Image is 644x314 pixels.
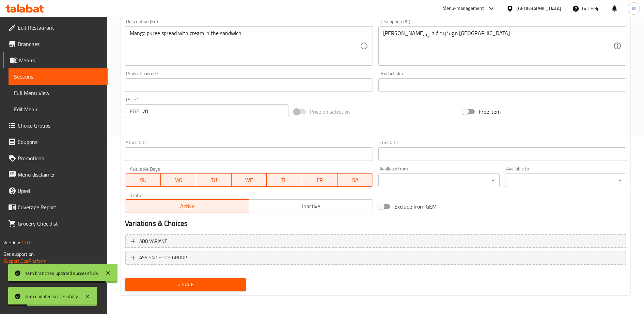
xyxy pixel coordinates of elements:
span: Update [130,280,241,289]
a: Promotions [3,150,108,166]
div: Item updated successfully [25,293,78,300]
button: TU [196,173,232,187]
span: Version: [3,238,20,247]
button: WE [232,173,267,187]
span: Promotions [18,154,102,162]
span: Menus [19,56,102,64]
button: ASSIGN CHOICE GROUP [125,251,626,265]
button: Update [125,278,246,291]
span: Branches [18,40,102,48]
a: Edit Menu [9,101,108,117]
span: Coverage Report [18,203,102,211]
a: Choice Groups [3,117,108,134]
span: Active [128,201,246,211]
a: Sections [9,68,108,85]
span: Choice Groups [18,121,102,130]
button: FR [302,173,337,187]
span: MO [163,175,193,185]
a: Branches [3,36,108,52]
a: Coupons [3,134,108,150]
input: Please enter product sku [378,78,626,92]
span: FR [305,175,335,185]
span: Inactive [252,201,370,211]
div: ​ [378,173,500,187]
div: [GEOGRAPHIC_DATA] [516,5,561,12]
input: Please enter product barcode [125,78,373,92]
span: Coupons [18,138,102,146]
button: SU [125,173,161,187]
span: Edit Restaurant [18,23,102,32]
a: Menus [3,52,108,68]
span: Full Menu View [14,89,102,97]
button: TH [267,173,302,187]
button: Inactive [249,199,373,213]
a: Full Menu View [9,85,108,101]
span: Edit Menu [14,105,102,113]
p: EGP [130,107,139,115]
span: Free item [479,108,501,116]
button: MO [161,173,196,187]
span: Get support on: [3,250,35,259]
a: Coverage Report [3,199,108,215]
a: Menu disclaimer [3,166,108,183]
span: TH [269,175,299,185]
span: ASSIGN CHOICE GROUP [139,253,187,262]
span: Exclude from GEM [394,202,437,211]
a: Edit Restaurant [3,19,108,36]
span: SU [128,175,158,185]
a: Grocery Checklist [3,215,108,232]
div: Item branches updated successfully [25,269,98,277]
span: TU [199,175,229,185]
span: M [632,5,636,12]
div: Menu-management [442,4,484,13]
span: Sections [14,72,102,81]
textarea: [PERSON_NAME] مع كريمة في [GEOGRAPHIC_DATA] [383,30,613,62]
input: Please enter price [142,104,288,118]
a: Support.OpsPlatform [3,257,47,265]
textarea: Mango puree spread with cream in the sandwich [130,30,360,62]
span: SA [340,175,370,185]
span: Upsell [18,187,102,195]
button: Add variant [125,234,626,248]
button: SA [337,173,373,187]
span: Price on selection [310,108,350,116]
span: WE [234,175,264,185]
span: Menu disclaimer [18,170,102,179]
div: ​ [505,173,626,187]
span: Grocery Checklist [18,219,102,228]
h2: Variations & Choices [125,218,626,229]
button: Active [125,199,249,213]
span: 1.0.0 [21,238,32,247]
a: Upsell [3,183,108,199]
span: Add variant [139,237,167,246]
